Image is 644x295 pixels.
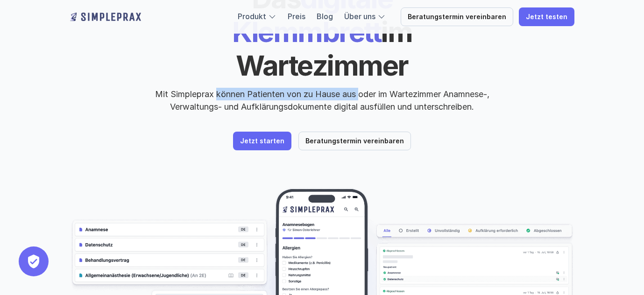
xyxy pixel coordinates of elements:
a: Über uns [344,12,375,21]
a: Preis [288,12,305,21]
a: Jetzt starten [233,132,291,150]
p: Mit Simpleprax können Patienten von zu Hause aus oder im Wartezimmer Anamnese-, Verwaltungs- und ... [147,88,497,113]
a: Jetzt testen [519,7,574,26]
a: Beratungstermin vereinbaren [401,7,513,26]
p: Jetzt starten [240,137,284,145]
p: Beratungstermin vereinbaren [408,13,506,21]
span: im Wartezimmer [236,15,417,82]
a: Blog [317,12,333,21]
a: Beratungstermin vereinbaren [298,132,411,150]
p: Beratungstermin vereinbaren [305,137,404,145]
a: Produkt [238,12,266,21]
p: Jetzt testen [526,13,567,21]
